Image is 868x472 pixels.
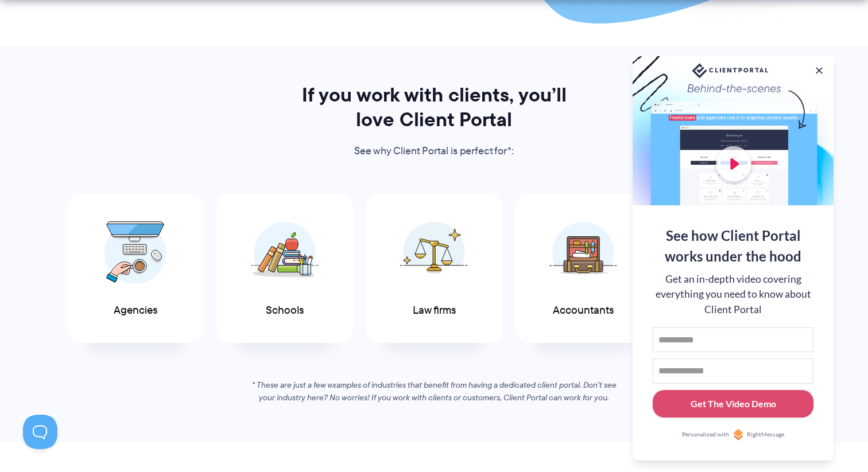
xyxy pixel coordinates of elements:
[286,143,582,160] p: See why Client Portal is perfect for*:
[691,397,776,411] div: Get The Video Demo
[366,194,502,344] a: Law firms
[266,305,304,317] span: Schools
[733,429,744,440] img: Personalized with RightMessage
[682,430,729,439] span: Personalized with
[286,83,582,132] h2: If you work with clients, you’ll love Client Portal
[67,194,204,344] a: Agencies
[216,194,353,344] a: Schools
[252,379,617,403] em: * These are just a few examples of industries that benefit from having a dedicated client portal....
[515,194,652,344] a: Accountants
[653,272,813,317] div: Get an in-depth video covering everything you need to know about Client Portal
[653,390,813,418] button: Get The Video Demo
[413,305,456,317] span: Law firms
[653,429,813,440] a: Personalized withRightMessage
[747,430,784,439] span: RightMessage
[23,415,57,449] iframe: Toggle Customer Support
[653,225,813,267] div: See how Client Portal works under the hood
[114,305,157,317] span: Agencies
[553,305,614,317] span: Accountants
